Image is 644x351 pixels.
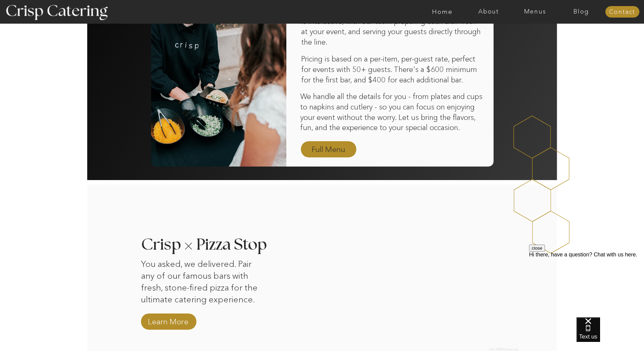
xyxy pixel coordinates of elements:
iframe: podium webchat widget bubble [576,317,644,351]
p: Pricing is based on a per-item, per-guest rate, perfect for events with 50+ guests. There's a $60... [301,54,484,86]
p: You asked, we delivered. Pair any of our famous bars with fresh, stone-fired pizza for the ultima... [141,258,259,306]
a: Full Menu [309,144,348,156]
a: Contact [605,9,639,16]
a: About [466,8,512,15]
a: Blog [558,8,604,15]
a: Home [419,8,466,15]
a: Learn More [146,316,191,328]
h3: Crisp Pizza Stop [141,237,278,250]
iframe: podium webchat widget prompt [529,245,644,326]
a: Menus [512,8,558,15]
p: We handle all the details for you - from plates and cups to napkins and cutlery - so you can focu... [300,92,486,133]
